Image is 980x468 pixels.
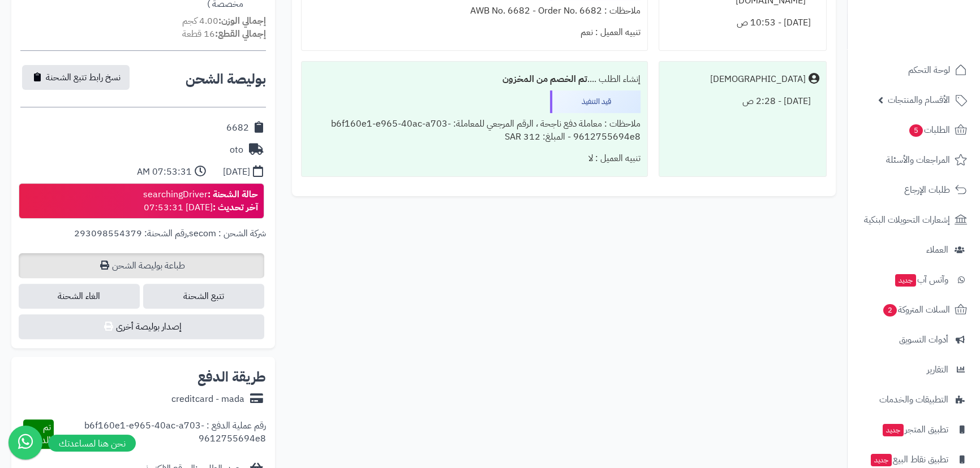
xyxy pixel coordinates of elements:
[882,302,950,318] span: السلات المتروكة
[895,274,916,287] span: جديد
[208,188,258,201] strong: حالة الشحنة :
[54,419,266,449] div: رقم عملية الدفع : b6f160e1-e965-40ac-a703-9612755694e8
[143,284,264,309] a: تتبع الشحنة
[854,236,973,263] a: العملاء
[230,144,243,157] div: oto
[908,62,950,78] span: لوحة التحكم
[186,72,266,86] h2: بوليصة الشحن
[143,188,258,214] div: searchingDriver [DATE] 07:53:31
[213,201,258,214] strong: آخر تحديث :
[666,90,819,112] div: [DATE] - 2:28 ص
[171,393,244,406] div: creditcard - mada
[854,146,973,174] a: المراجعات والأسئلة
[871,454,892,466] span: جديد
[197,370,266,384] h2: طريقة الدفع
[854,386,973,413] a: التطبيقات والخدمات
[308,148,641,170] div: تنبيه العميل : لا
[550,90,641,113] div: قيد التنفيذ
[883,304,897,317] span: 2
[19,284,140,309] span: الغاء الشحنة
[308,113,641,148] div: ملاحظات : معاملة دفع ناجحة ، الرقم المرجعي للمعاملة: b6f160e1-e965-40ac-a703-9612755694e8 - المبل...
[854,266,973,293] a: وآتس آبجديد
[137,166,192,179] div: 07:53:31 AM
[909,124,923,137] span: 5
[182,27,266,41] small: 16 قطعة
[899,332,948,348] span: أدوات التسويق
[894,272,948,288] span: وآتس آب
[888,92,950,108] span: الأقسام والمنتجات
[20,227,266,253] div: ,
[886,152,950,168] span: المراجعات والأسئلة
[189,227,266,240] span: شركة الشحن : secom
[19,314,264,339] button: إصدار بوليصة أخرى
[927,362,948,378] span: التقارير
[882,422,948,437] span: تطبيق المتجر
[854,116,973,144] a: الطلبات5
[710,73,806,86] div: [DEMOGRAPHIC_DATA]
[182,14,266,28] small: 4.00 كجم
[864,212,950,228] span: إشعارات التحويلات البنكية
[854,326,973,353] a: أدوات التسويق
[74,227,187,240] span: رقم الشحنة: 293098554379
[218,14,266,28] strong: إجمالي الوزن:
[22,65,130,90] button: نسخ رابط تتبع الشحنة
[46,71,121,84] span: نسخ رابط تتبع الشحنة
[854,356,973,383] a: التقارير
[215,27,266,41] strong: إجمالي القطع:
[19,253,264,278] a: طباعة بوليصة الشحن
[308,68,641,90] div: إنشاء الطلب ....
[908,122,950,138] span: الطلبات
[883,424,904,436] span: جديد
[854,176,973,203] a: طلبات الإرجاع
[502,72,587,86] b: تم الخصم من المخزون
[223,166,250,179] div: [DATE]
[854,57,973,84] a: لوحة التحكم
[308,21,641,44] div: تنبيه العميل : نعم
[926,242,948,258] span: العملاء
[904,182,950,198] span: طلبات الإرجاع
[666,12,819,34] div: [DATE] - 10:53 ص
[879,392,948,408] span: التطبيقات والخدمات
[854,296,973,323] a: السلات المتروكة2
[854,416,973,443] a: تطبيق المتجرجديد
[854,206,973,233] a: إشعارات التحويلات البنكية
[870,452,948,467] span: تطبيق نقاط البيع
[226,122,249,135] div: 6682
